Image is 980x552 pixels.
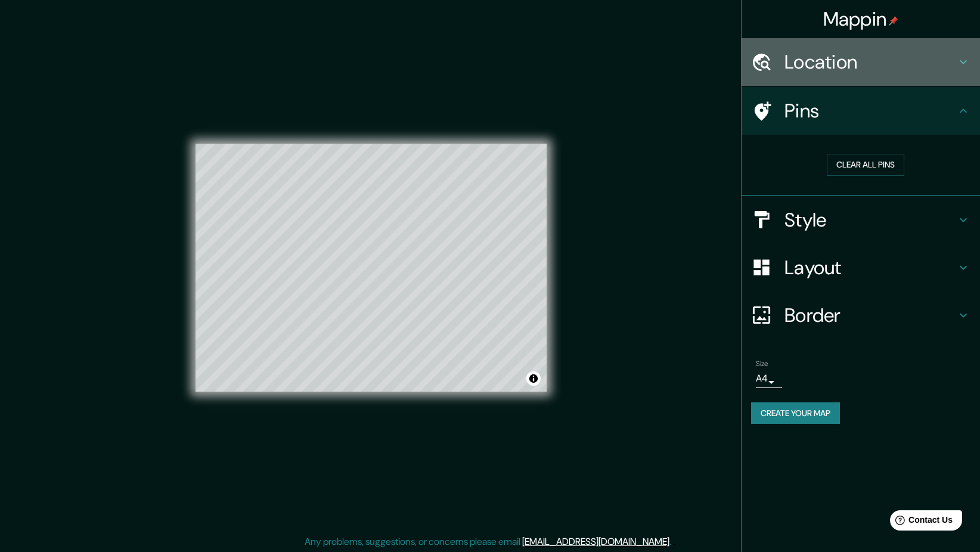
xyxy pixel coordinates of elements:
[742,196,980,244] div: Style
[784,256,956,280] h4: Layout
[742,244,980,291] div: Layout
[784,50,956,74] h4: Location
[526,371,541,386] button: Toggle attribution
[874,506,967,539] iframe: Help widget launcher
[784,303,956,327] h4: Border
[742,291,980,339] div: Border
[784,208,956,232] h4: Style
[784,99,956,123] h4: Pins
[756,358,768,368] label: Size
[742,38,980,86] div: Location
[827,154,904,176] button: Clear all pins
[751,402,840,424] button: Create your map
[522,535,669,548] a: [EMAIL_ADDRESS][DOMAIN_NAME]
[889,16,898,26] img: pin-icon.png
[305,535,671,549] p: Any problems, suggestions, or concerns please email .
[823,7,899,31] h4: Mappin
[756,369,782,388] div: A4
[673,535,675,549] div: .
[671,535,673,549] div: .
[742,87,980,135] div: Pins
